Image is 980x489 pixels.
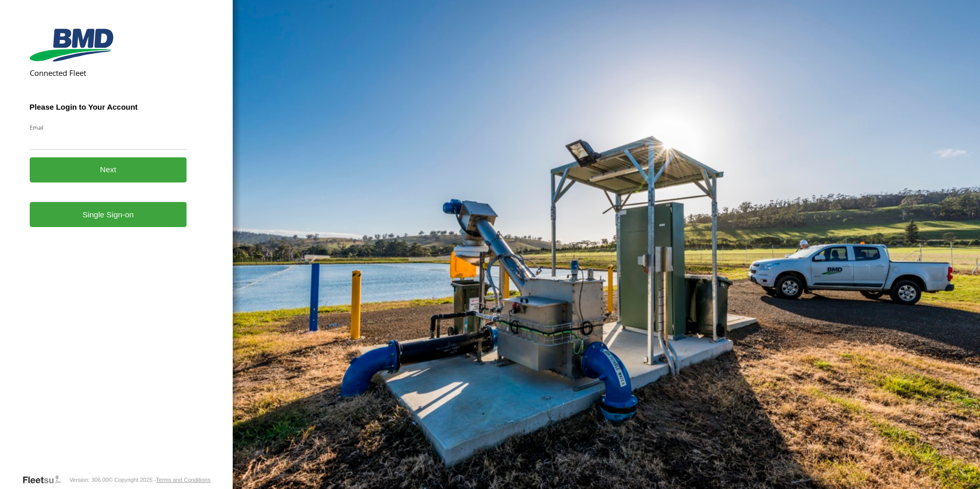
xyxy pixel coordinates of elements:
label: Email [30,124,187,131]
a: Visit our Website [22,475,69,485]
a: Single Sign-on [30,202,187,227]
button: Next [30,157,187,182]
a: Terms and Conditions [156,477,210,483]
h3: Please Login to Your Account [30,103,187,111]
img: BMD [30,29,113,62]
div: Version: 306.00 [69,477,108,483]
h2: Connected Fleet [30,68,187,78]
div: © Copyright 2025 - [109,477,211,483]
